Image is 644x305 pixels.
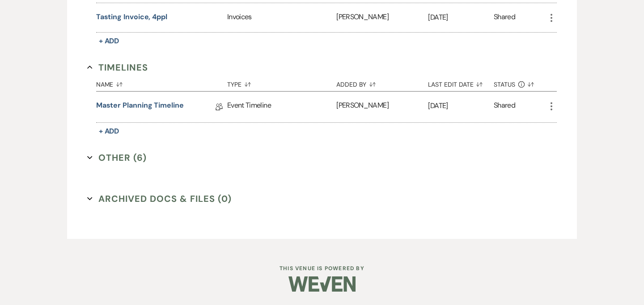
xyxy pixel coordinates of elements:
[336,3,428,32] div: [PERSON_NAME]
[288,268,356,300] img: Weven Logo
[428,12,494,23] p: [DATE]
[96,74,227,91] button: Name
[428,74,494,91] button: Last Edit Date
[96,35,122,47] button: + Add
[336,92,428,122] div: [PERSON_NAME]
[96,125,122,138] button: + Add
[494,81,515,88] span: Status
[87,61,148,74] button: Timelines
[494,74,546,91] button: Status
[99,36,119,46] span: + Add
[494,12,515,24] div: Shared
[336,74,428,91] button: Added By
[87,151,147,164] button: Other (6)
[227,3,336,32] div: Invoices
[87,192,232,205] button: Archived Docs & Files (0)
[227,92,336,122] div: Event Timeline
[99,126,119,136] span: + Add
[428,100,494,112] p: [DATE]
[96,12,167,22] button: Tasting Invoice, 4ppl
[227,74,336,91] button: Type
[96,100,184,114] a: Master Planning Timeline
[494,100,515,114] div: Shared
